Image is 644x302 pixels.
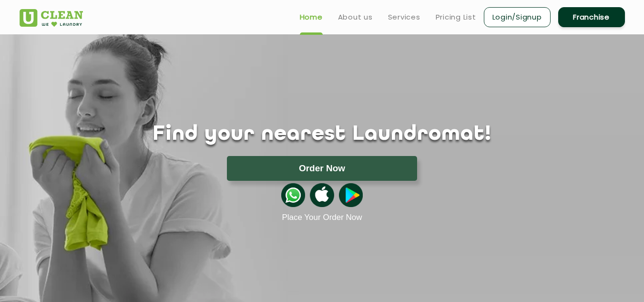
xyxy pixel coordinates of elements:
a: Place Your Order Now [282,213,362,222]
img: UClean Laundry and Dry Cleaning [20,9,83,27]
a: Login/Signup [484,7,551,27]
img: playstoreicon.png [339,183,363,207]
button: Order Now [227,156,417,181]
a: Services [388,11,420,23]
a: Pricing List [436,11,476,23]
img: apple-icon.png [310,183,334,207]
a: About us [338,11,373,23]
img: whatsappicon.png [281,183,305,207]
h1: Find your nearest Laundromat! [12,123,632,146]
a: Franchise [558,7,625,27]
a: Home [300,11,323,23]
